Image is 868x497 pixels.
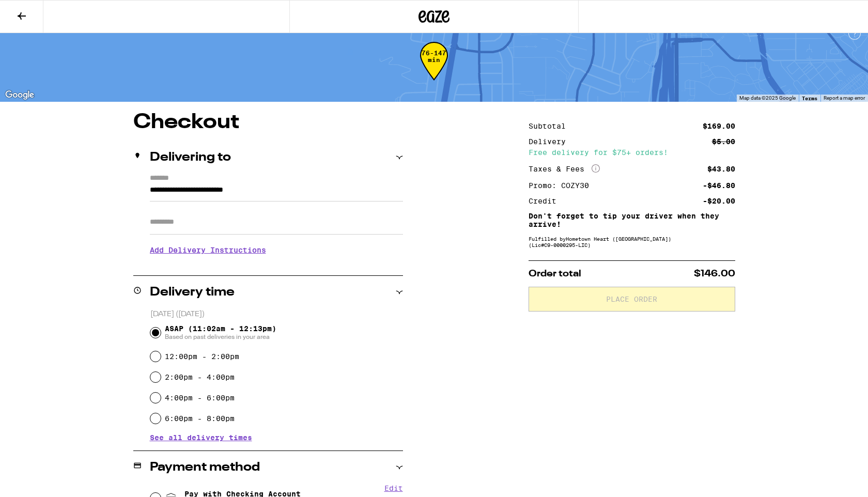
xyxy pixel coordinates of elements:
[150,309,403,319] p: [DATE] ([DATE])
[420,50,448,88] div: 76-147 min
[739,95,796,101] span: Map data ©2025 Google
[703,182,735,189] div: -$46.80
[529,269,581,278] span: Order total
[150,238,403,262] h3: Add Delivery Instructions
[529,236,735,248] div: Fulfilled by Hometown Heart ([GEOGRAPHIC_DATA]) (Lic# C9-0000295-LIC )
[150,461,260,474] h2: Payment method
[150,262,403,270] p: We'll contact you at [PHONE_NUMBER] when we arrive
[3,88,37,102] img: Google
[529,182,596,189] div: Promo: COZY30
[165,352,239,361] label: 12:00pm - 2:00pm
[712,138,735,145] div: $5.00
[802,95,817,101] a: Terms
[150,286,235,299] h2: Delivery time
[165,394,235,402] label: 4:00pm - 6:00pm
[165,324,276,341] span: ASAP (11:02am - 12:13pm)
[165,373,235,381] label: 2:00pm - 4:00pm
[384,484,403,492] button: Edit
[529,138,573,145] div: Delivery
[165,333,276,341] span: Based on past deliveries in your area
[165,414,235,423] label: 6:00pm - 8:00pm
[606,296,657,303] span: Place Order
[529,164,600,174] div: Taxes & Fees
[703,197,735,205] div: -$20.00
[529,212,735,228] p: Don't forget to tip your driver when they arrive!
[529,122,573,130] div: Subtotal
[824,95,865,101] a: Report a map error
[694,269,735,278] span: $146.00
[529,287,735,312] button: Place Order
[150,434,252,441] button: See all delivery times
[529,197,564,205] div: Credit
[707,165,735,173] div: $43.80
[133,112,403,133] h1: Checkout
[150,151,231,164] h2: Delivering to
[6,7,74,15] span: Hi. Need any help?
[3,88,37,102] a: Open this area in Google Maps (opens a new window)
[703,122,735,130] div: $169.00
[529,149,735,156] div: Free delivery for $75+ orders!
